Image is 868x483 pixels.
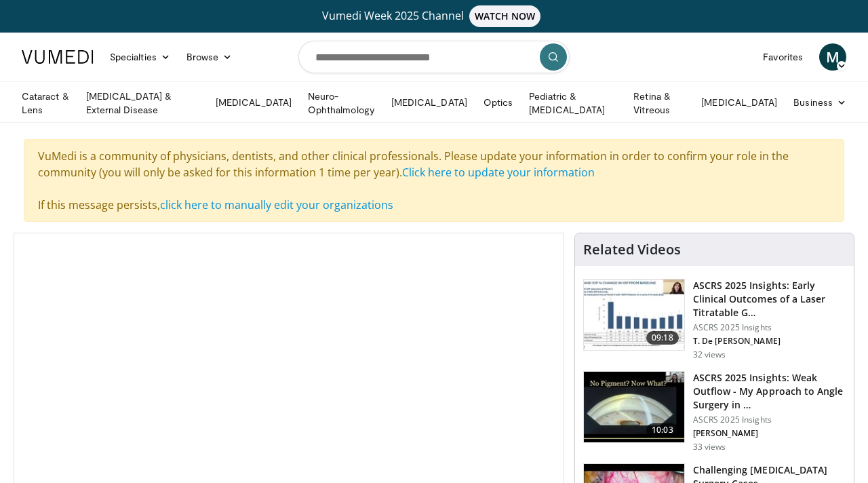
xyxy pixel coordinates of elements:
a: Business [785,89,854,116]
span: 09:18 [646,331,679,345]
a: M [819,43,846,71]
p: [PERSON_NAME] [693,428,846,439]
a: [MEDICAL_DATA] [208,89,300,116]
a: 10:03 ASCRS 2025 Insights: Weak Outflow - My Approach to Angle Surgery in … ASCRS 2025 Insights [... [583,371,846,452]
span: WATCH NOW [469,5,541,27]
a: [MEDICAL_DATA] [693,89,785,116]
a: click here to manually edit your organizations [160,197,393,212]
a: Favorites [755,43,811,71]
a: Click here to update your information [402,165,595,180]
a: Specialties [102,43,178,71]
p: ASCRS 2025 Insights [693,322,846,333]
a: 09:18 ASCRS 2025 Insights: Early Clinical Outcomes of a Laser Titratable G… ASCRS 2025 Insights T... [583,279,846,360]
span: 10:03 [646,423,679,437]
a: Vumedi Week 2025 ChannelWATCH NOW [24,5,844,27]
h4: Related Videos [583,241,681,258]
a: Cataract & Lens [14,90,78,117]
h3: ASCRS 2025 Insights: Weak Outflow - My Approach to Angle Surgery in … [693,371,846,412]
a: Pediatric & [MEDICAL_DATA] [521,90,625,117]
a: [MEDICAL_DATA] [383,89,475,116]
a: Optics [475,89,521,116]
a: Neuro-Ophthalmology [300,90,383,117]
input: Search topics, interventions [298,41,570,73]
div: VuMedi is a community of physicians, dentists, and other clinical professionals. Please update yo... [24,139,844,222]
h3: ASCRS 2025 Insights: Early Clinical Outcomes of a Laser Titratable G… [693,279,846,320]
img: b8bf30ca-3013-450f-92b0-de11c61660f8.150x105_q85_crop-smart_upscale.jpg [584,279,684,350]
p: 32 views [693,349,726,360]
img: c4ee65f2-163e-44d3-aede-e8fb280be1de.150x105_q85_crop-smart_upscale.jpg [584,372,684,442]
p: T. De [PERSON_NAME] [693,336,846,347]
a: Browse [178,43,241,71]
p: 33 views [693,442,726,452]
img: VuMedi Logo [22,50,94,64]
a: Retina & Vitreous [625,90,693,117]
a: [MEDICAL_DATA] & External Disease [78,90,208,117]
p: ASCRS 2025 Insights [693,414,846,425]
